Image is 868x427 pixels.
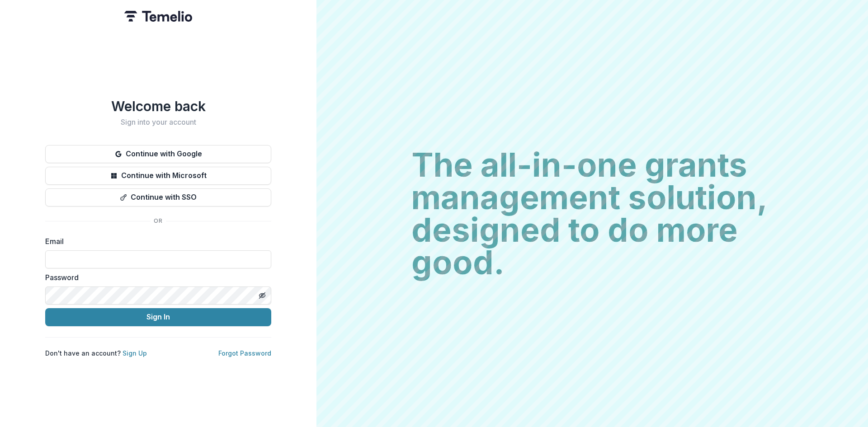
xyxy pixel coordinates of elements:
h1: Welcome back [45,98,271,114]
button: Continue with Microsoft [45,167,271,185]
label: Password [45,272,266,283]
a: Forgot Password [218,349,271,357]
a: Sign Up [123,349,147,357]
h2: Sign into your account [45,118,271,127]
button: Continue with Google [45,145,271,163]
img: Temelio [124,11,192,22]
button: Continue with SSO [45,188,271,206]
button: Toggle password visibility [255,288,269,303]
p: Don't have an account? [45,348,147,358]
button: Sign In [45,308,271,326]
label: Email [45,236,266,247]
